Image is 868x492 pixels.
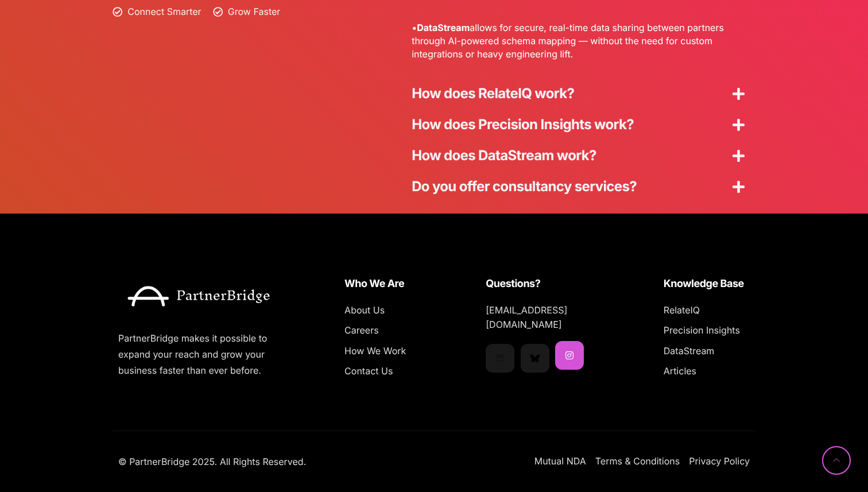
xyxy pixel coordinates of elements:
[400,109,755,140] h3: How does Precision Insights work?
[125,5,201,20] span: Connect Smarter
[664,323,740,338] a: Precision Insights
[118,454,489,470] p: © PartnerBridge 2025. All Rights Reserved.
[664,303,700,318] a: RelateIQ
[664,344,715,359] a: DataStream
[486,344,514,373] a: Substack
[486,303,609,332] a: [EMAIL_ADDRESS][DOMAIN_NAME]
[486,277,609,292] h5: Questions?
[344,323,379,338] a: Careers
[412,178,637,195] a: Do you offer consultancy services?
[521,344,549,373] a: Bluesky
[118,330,276,378] p: PartnerBridge makes it possible to expand your reach and grow your business faster than ever before.
[555,341,584,370] a: Instagram
[664,277,750,292] h5: Knowledge Base
[400,78,755,109] h3: How does RelateIQ work?
[417,22,470,33] strong: DataStream
[412,116,634,133] a: How does Precision Insights work?
[534,454,586,469] a: Mutual NDA
[595,454,680,469] a: Terms & Conditions
[412,85,574,102] a: How does RelateIQ work?
[344,277,431,292] h5: Who We Are
[400,171,755,202] h3: Do you offer consultancy services?
[344,364,393,379] a: Contact Us
[689,454,750,469] a: Privacy Policy
[225,5,281,20] span: Grow Faster
[400,140,755,171] h3: How does DataStream work?
[412,147,596,164] a: How does DataStream work?
[344,344,406,359] a: How We Work
[664,364,696,379] a: Articles
[344,303,385,318] a: About Us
